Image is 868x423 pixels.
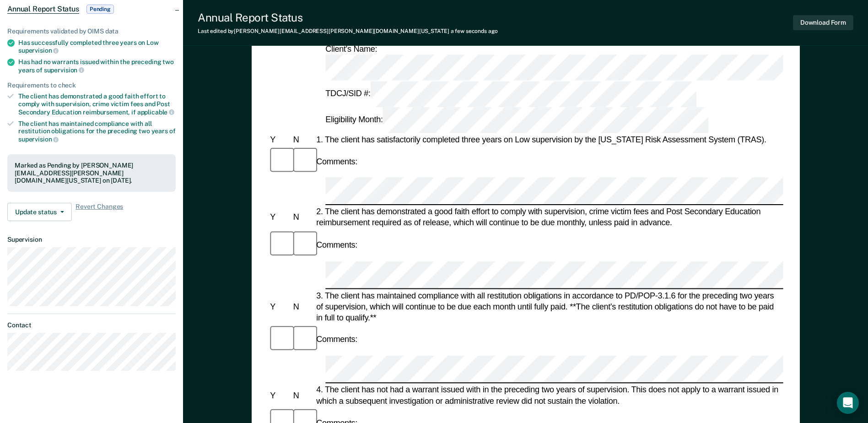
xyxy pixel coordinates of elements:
[18,136,59,143] span: supervision
[44,66,84,74] span: supervision
[198,11,498,24] div: Annual Report Status
[314,334,359,345] div: Comments:
[323,107,710,133] div: Eligibility Month:
[7,203,72,221] button: Update status
[7,81,176,89] div: Requirements to check
[291,390,314,401] div: N
[86,5,114,14] span: Pending
[314,206,783,228] div: 2. The client has demonstrated a good faith effort to comply with supervision, crime victim fees ...
[18,92,176,116] div: The client has demonstrated a good faith effort to comply with supervision, crime victim fees and...
[18,47,59,54] span: supervision
[323,81,698,107] div: TDCJ/SID #:
[268,212,291,223] div: Y
[291,212,314,223] div: N
[7,27,176,35] div: Requirements validated by OIMS data
[291,301,314,312] div: N
[7,236,176,244] dt: Supervision
[314,134,783,145] div: 1. The client has satisfactorily completed three years on Low supervision by the [US_STATE] Risk ...
[7,5,79,14] span: Annual Report Status
[137,108,174,116] span: applicable
[15,162,168,184] div: Marked as Pending by [PERSON_NAME][EMAIL_ADDRESS][PERSON_NAME][DOMAIN_NAME][US_STATE] on [DATE].
[268,301,291,312] div: Y
[198,28,498,34] div: Last edited by [PERSON_NAME][EMAIL_ADDRESS][PERSON_NAME][DOMAIN_NAME][US_STATE]
[268,134,291,145] div: Y
[7,321,176,329] dt: Contact
[18,120,176,143] div: The client has maintained compliance with all restitution obligations for the preceding two years of
[18,58,176,74] div: Has had no warrants issued within the preceding two years of
[451,28,498,34] span: a few seconds ago
[291,134,314,145] div: N
[18,39,176,54] div: Has successfully completed three years on Low
[314,385,783,407] div: 4. The client has not had a warrant issued with in the preceding two years of supervision. This d...
[837,392,859,414] div: Open Intercom Messenger
[268,390,291,401] div: Y
[314,290,783,323] div: 3. The client has maintained compliance with all restitution obligations in accordance to PD/POP-...
[314,156,359,167] div: Comments:
[793,15,853,30] button: Download Form
[314,239,359,250] div: Comments:
[75,203,123,221] span: Revert Changes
